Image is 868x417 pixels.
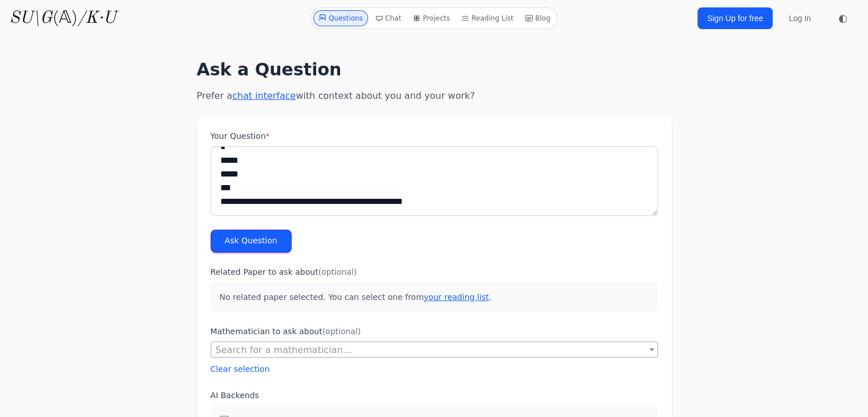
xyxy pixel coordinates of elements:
span: (optional) [318,267,357,276]
a: Projects [408,10,454,26]
a: Log In [782,8,818,29]
a: chat interface [232,90,296,101]
span: Search for a mathematician... [211,342,658,358]
i: SU\G [9,10,53,27]
label: Related Paper to ask about [211,266,658,278]
button: Clear selection [211,363,270,375]
button: Ask Question [211,230,292,252]
a: SU\G(𝔸)/K·U [9,8,116,29]
label: Your Question [211,130,658,142]
span: (optional) [322,327,361,336]
a: Reading List [457,10,518,26]
h1: Ask a Question [197,59,672,80]
a: Sign Up for free [697,7,773,29]
span: Search for a mathematician... [211,342,657,358]
a: Questions [313,10,368,26]
a: Chat [370,10,406,26]
a: Blog [520,10,555,26]
span: ◐ [838,13,847,23]
p: No related paper selected. You can select one from . [211,282,658,312]
label: AI Backends [211,390,658,401]
p: Prefer a with context about you and your work? [197,89,672,103]
button: ◐ [831,7,854,30]
span: Search for a mathematician... [216,344,352,355]
a: your reading list [423,292,488,302]
label: Mathematician to ask about [211,326,658,337]
i: /K·U [78,10,116,27]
